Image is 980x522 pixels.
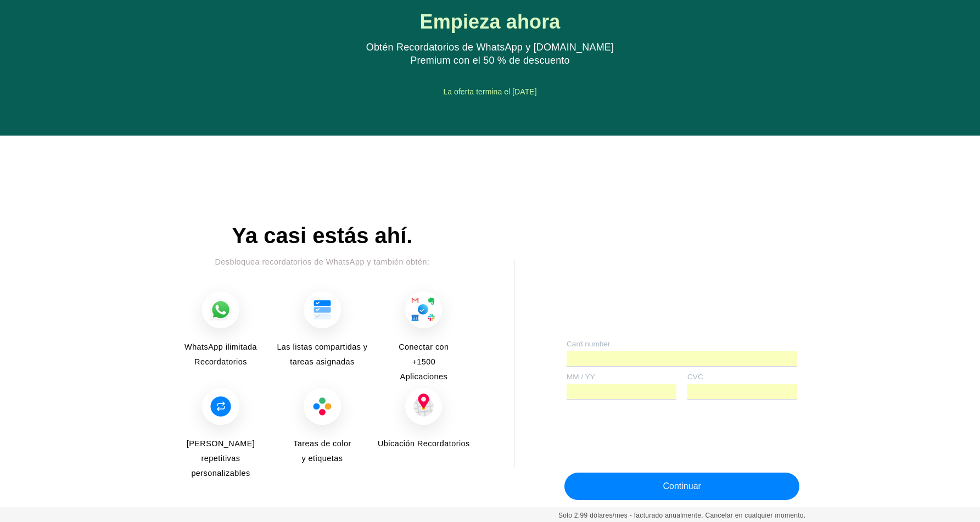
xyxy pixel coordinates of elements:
[175,340,267,369] span: WhatsApp ilimitada Recordatorios
[405,388,442,425] img: Ubicación Recordatorios
[564,473,799,500] button: Continuar
[377,436,470,451] span: Ubicación Recordatorios
[175,223,471,249] div: Ya casi estás ahí.
[304,388,340,425] img: Tareas de color y etiquetas
[359,41,621,68] div: Obtén Recordatorios de WhatsApp y [DOMAIN_NAME] Premium con el 50 % de descuento
[567,384,676,395] iframe: Campo de entrada seguro de la fecha de caducidad
[687,384,797,395] iframe: Campo de entrada seguro para el CVC
[175,436,267,481] span: [PERSON_NAME] repetitivas personalizables
[285,84,695,100] div: La oferta termina el [DATE]
[558,510,806,522] div: Solo 2,99 dólares/mes - facturado anualmente. Cancelar en cualquier momento.
[202,388,239,425] img: Tareas repetitivas personalizables
[292,436,353,466] span: Tareas de color y etiquetas
[567,351,798,362] iframe: Campo de entrada seguro del número de tarjeta
[558,252,806,307] iframe: Campo de entrada seguro del botón de pago
[405,291,442,328] img: Conectar con +1500 Aplicaciones
[175,255,471,270] div: Desbloquea recordatorios de WhatsApp y también obtén:
[276,340,368,369] span: Las listas compartidas y tareas asignadas
[202,291,239,328] img: WhatsApp ilimitada Recordatorios
[393,340,455,384] span: Conectar con +1500 Aplicaciones
[304,291,340,328] img: Las listas compartidas y tareas asignadas
[389,11,592,33] h1: Empieza ahora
